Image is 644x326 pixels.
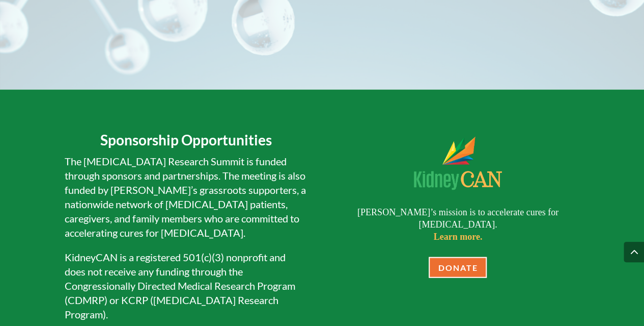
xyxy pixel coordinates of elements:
img: Kidney Cancer Research Summit [397,120,519,207]
h3: Sponsorship Opportunities [65,131,308,154]
a: DONATE [429,257,487,278]
p: The [MEDICAL_DATA] Research Summit is funded through sponsors and partnerships. The meeting is al... [65,154,308,250]
a: Learn more. [434,232,483,242]
p: [PERSON_NAME]’s mission is to accelerate cures for [MEDICAL_DATA]. [336,207,579,243]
